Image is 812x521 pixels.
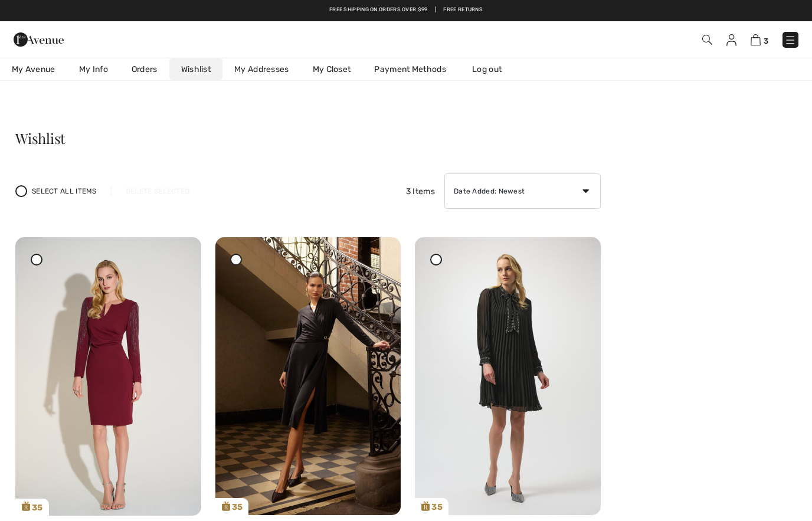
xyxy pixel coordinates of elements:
[329,6,428,14] a: Free shipping on orders over $99
[702,35,712,45] img: Search
[784,34,796,46] img: Menu
[215,237,401,515] a: 35
[301,58,363,80] a: My Closet
[435,6,436,14] span: |
[120,58,169,80] a: Orders
[14,28,64,51] img: 1ère Avenue
[751,32,768,47] a: 3
[726,34,736,46] img: My Info
[415,237,601,515] img: joseph-ribkoff-dresses-jumpsuits-black_254902a_2_1484_search.jpg
[222,58,301,80] a: My Addresses
[67,58,120,80] a: My Info
[111,186,204,196] div: Delete Selected
[751,34,761,45] img: Shopping Bag
[15,131,601,145] h3: Wishlist
[764,37,768,45] span: 3
[215,237,401,515] img: joseph-ribkoff-dresses-jumpsuits-black_253235_1_556e_search.jpg
[362,58,458,80] a: Payment Methods
[415,237,601,515] a: 35
[443,6,483,14] a: Free Returns
[169,58,222,80] a: Wishlist
[406,185,435,198] span: 3 Items
[460,58,525,80] a: Log out
[15,237,201,516] a: 35
[32,186,97,196] span: Select All Items
[15,237,201,516] img: joseph-ribkoff-dresses-jumpsuits-merlot_253752b_1_7f07_search.jpg
[12,63,55,76] span: My Avenue
[14,33,64,44] a: 1ère Avenue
